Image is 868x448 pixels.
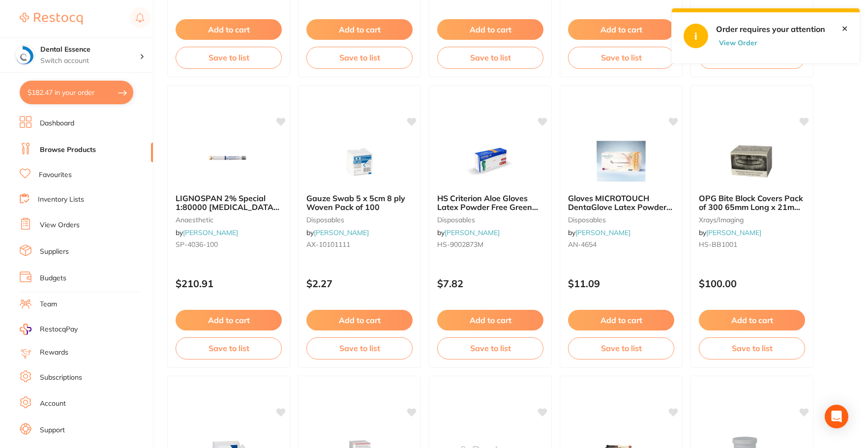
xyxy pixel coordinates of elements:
button: Add to cart [306,19,413,40]
span: HS Criterion Aloe Gloves Latex Powder Free Green Medium x 100 [437,193,538,221]
button: Add to cart [568,19,674,40]
a: Budgets [40,273,66,283]
span: OPG Bite Block Covers Pack of 300 65mm Long x 21mm Wide [699,193,803,221]
small: anaesthetic [176,216,282,224]
span: AN-4654 [568,240,597,249]
img: Gauze Swab 5 x 5cm 8 ply Woven Pack of 100 [328,137,391,186]
p: $210.91 [176,278,282,289]
a: Inventory Lists [38,195,84,205]
b: OPG Bite Block Covers Pack of 300 65mm Long x 21mm Wide [699,194,805,212]
a: View Orders [40,220,80,230]
small: disposables [437,216,543,224]
a: Browse Products [40,145,96,155]
button: Add to cart [176,310,282,330]
p: $2.27 [306,278,413,289]
a: Close this notification [841,24,848,33]
span: by [699,228,761,237]
button: Save to list [568,47,674,68]
span: by [176,228,238,237]
a: Subscriptions [40,373,82,383]
b: LIGNOSPAN 2% Special 1:80000 adrenalin 2.2ml 2xBox 50 Blue [176,194,282,212]
a: Dashboard [40,119,74,128]
small: disposables [568,216,674,224]
a: Favourites [39,170,72,180]
h4: Dental Essence [40,45,140,55]
button: Save to list [699,47,805,68]
button: Add to cart [699,19,805,40]
span: HS-BB1001 [699,240,737,249]
button: Save to list [699,337,805,359]
span: LIGNOSPAN 2% Special 1:80000 [MEDICAL_DATA] 2.2ml 2xBox 50 Blue [176,193,279,221]
button: Save to list [437,337,543,359]
img: RestocqPay [20,324,31,335]
button: Add to cart [437,19,543,40]
a: Suppliers [40,247,69,257]
button: View Order [716,38,765,47]
button: Add to cart [699,310,805,330]
p: $100.00 [699,278,805,289]
span: Gauze Swab 5 x 5cm 8 ply Woven Pack of 100 [306,193,405,212]
b: HS Criterion Aloe Gloves Latex Powder Free Green Medium x 100 [437,194,543,212]
span: Gloves MICROTOUCH DentaGlove Latex Powder Free Small x 100 [568,193,672,221]
a: Account [40,399,66,409]
img: Dental Essence [15,45,35,65]
p: $7.82 [437,278,543,289]
img: LIGNOSPAN 2% Special 1:80000 adrenalin 2.2ml 2xBox 50 Blue [197,137,261,186]
a: [PERSON_NAME] [314,228,369,237]
a: RestocqPay [20,324,78,335]
a: Team [40,299,57,309]
button: Add to cart [437,310,543,330]
a: Support [40,425,65,435]
span: SP-4036-100 [176,240,218,249]
span: HS-9002873M [437,240,483,249]
button: Save to list [306,337,413,359]
button: Save to list [568,337,674,359]
button: Save to list [176,337,282,359]
p: Switch account [40,56,140,66]
button: Add to cart [568,310,674,330]
a: Rewards [40,348,68,358]
p: $11.09 [568,278,674,289]
span: AX-10101111 [306,240,350,249]
small: disposables [306,216,413,224]
small: xrays/imaging [699,216,805,224]
img: Gloves MICROTOUCH DentaGlove Latex Powder Free Small x 100 [589,137,653,186]
button: Add to cart [306,310,413,330]
button: Save to list [176,47,282,68]
div: Open Intercom Messenger [825,405,848,428]
span: by [568,228,630,237]
a: Restocq Logo [20,7,83,30]
img: Restocq Logo [20,13,83,25]
span: RestocqPay [40,325,78,334]
b: Gloves MICROTOUCH DentaGlove Latex Powder Free Small x 100 [568,194,674,212]
span: by [437,228,500,237]
button: $182.47 in your order [20,81,133,104]
button: Add to cart [176,19,282,40]
img: HS Criterion Aloe Gloves Latex Powder Free Green Medium x 100 [458,137,522,186]
a: [PERSON_NAME] [183,228,238,237]
a: [PERSON_NAME] [445,228,500,237]
img: OPG Bite Block Covers Pack of 300 65mm Long x 21mm Wide [720,137,784,186]
span: by [306,228,369,237]
button: Save to list [437,47,543,68]
b: Gauze Swab 5 x 5cm 8 ply Woven Pack of 100 [306,194,413,212]
a: [PERSON_NAME] [706,228,761,237]
a: [PERSON_NAME] [575,228,630,237]
button: Save to list [306,47,413,68]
